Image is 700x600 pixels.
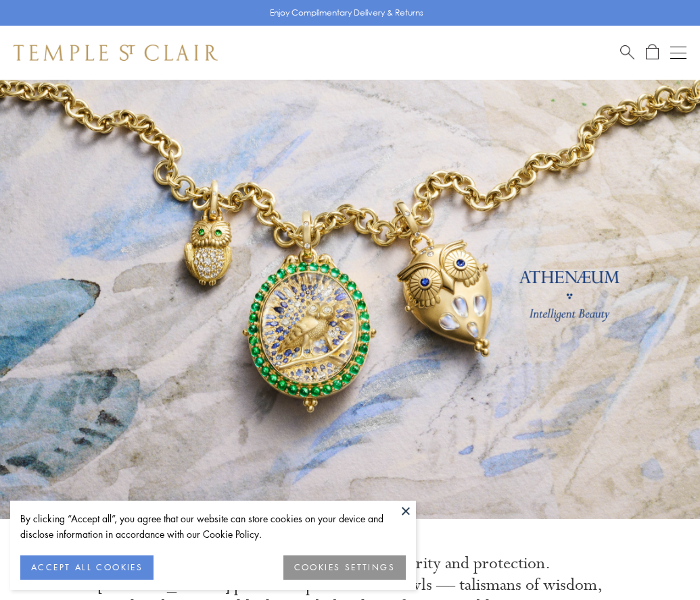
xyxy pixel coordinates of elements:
[620,44,634,61] a: Search
[670,45,686,61] button: Open navigation
[20,511,406,542] div: By clicking “Accept all”, you agree that our website can store cookies on your device and disclos...
[20,555,154,580] button: ACCEPT ALL COOKIES
[270,6,423,20] p: Enjoy Complimentary Delivery & Returns
[283,555,406,580] button: COOKIES SETTINGS
[646,44,659,61] a: Open Shopping Bag
[14,45,218,61] img: Temple St. Clair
